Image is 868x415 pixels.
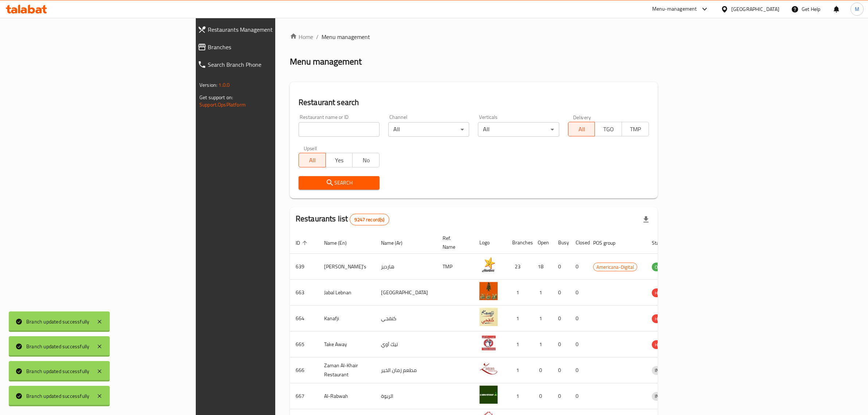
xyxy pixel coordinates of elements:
img: Hardee's [479,256,498,274]
td: 1 [506,280,532,306]
span: Search [304,178,374,187]
td: هارديز [375,254,437,280]
td: 0 [552,254,570,280]
td: مطعم زمان الخير [375,357,437,383]
span: 1.0.0 [218,80,230,90]
td: Take Away [318,331,375,357]
div: [GEOGRAPHIC_DATA] [731,5,779,13]
span: Search Branch Phone [208,60,335,69]
a: Restaurants Management [192,21,341,38]
button: TGO [595,122,622,136]
a: Search Branch Phone [192,56,341,73]
td: Kanafji [318,306,375,331]
td: 1 [532,280,552,306]
td: 0 [552,383,570,409]
button: Search [299,176,379,190]
div: HIDDEN [652,314,674,323]
button: TMP [622,122,649,136]
div: INACTIVE [652,392,677,401]
span: Get support on: [199,93,233,102]
img: Zaman Al-Khair Restaurant [479,360,498,378]
div: Menu-management [652,5,697,13]
th: Logo [474,232,506,254]
div: HIDDEN [652,340,674,349]
span: Ref. Name [443,234,465,251]
td: 0 [570,331,587,357]
h2: Restaurant search [299,97,649,108]
td: 0 [552,280,570,306]
span: Yes [329,155,350,166]
td: 23 [506,254,532,280]
h2: Restaurants list [296,213,389,225]
div: Branch updated successfully [26,367,89,375]
th: Branches [506,232,532,254]
td: كنفجي [375,306,437,331]
div: Export file [637,211,655,228]
th: Busy [552,232,570,254]
td: [GEOGRAPHIC_DATA] [375,280,437,306]
span: ID [296,238,310,247]
button: No [352,153,379,167]
span: No [355,155,377,166]
td: 0 [570,306,587,331]
td: الربوة [375,383,437,409]
span: Branches [208,43,335,51]
td: Jabal Lebnan [318,280,375,306]
span: M [855,5,859,13]
div: Branch updated successfully [26,392,89,400]
img: Kanafji [479,308,498,326]
label: Delivery [573,115,591,120]
h2: Menu management [290,56,362,67]
td: 0 [552,331,570,357]
span: INACTIVE [652,366,677,375]
div: Branch updated successfully [26,342,89,350]
th: Open [532,232,552,254]
div: Branch updated successfully [26,318,89,326]
span: Restaurants Management [208,25,335,34]
button: Yes [326,153,353,167]
button: All [299,153,326,167]
td: 1 [506,383,532,409]
span: Version: [199,80,217,90]
td: 0 [570,280,587,306]
span: Name (Ar) [381,238,412,247]
td: [PERSON_NAME]'s [318,254,375,280]
td: 1 [506,357,532,383]
td: تيك آوي [375,331,437,357]
td: Zaman Al-Khair Restaurant [318,357,375,383]
span: HIDDEN [652,341,674,349]
span: POS group [593,238,625,247]
input: Search for restaurant name or ID.. [299,122,379,137]
th: Closed [570,232,587,254]
span: Americana-Digital [593,263,637,271]
img: Take Away [479,334,498,352]
span: HIDDEN [652,289,674,297]
td: 0 [552,306,570,331]
img: Al-Rabwah [479,385,498,404]
a: Branches [192,38,341,56]
td: 0 [570,357,587,383]
span: All [571,124,592,135]
td: 0 [570,383,587,409]
td: 1 [532,306,552,331]
td: 18 [532,254,552,280]
td: 0 [532,383,552,409]
span: HIDDEN [652,315,674,323]
td: TMP [437,254,474,280]
td: 1 [506,306,532,331]
td: Al-Rabwah [318,383,375,409]
span: All [302,155,323,166]
span: 9247 record(s) [350,216,389,223]
div: OPEN [652,263,670,271]
span: TGO [598,124,619,135]
td: 0 [532,357,552,383]
label: Upsell [304,146,317,151]
span: Name (En) [324,238,356,247]
div: Total records count [350,214,389,225]
nav: breadcrumb [290,32,658,41]
td: 1 [506,331,532,357]
td: 0 [570,254,587,280]
button: All [568,122,595,136]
